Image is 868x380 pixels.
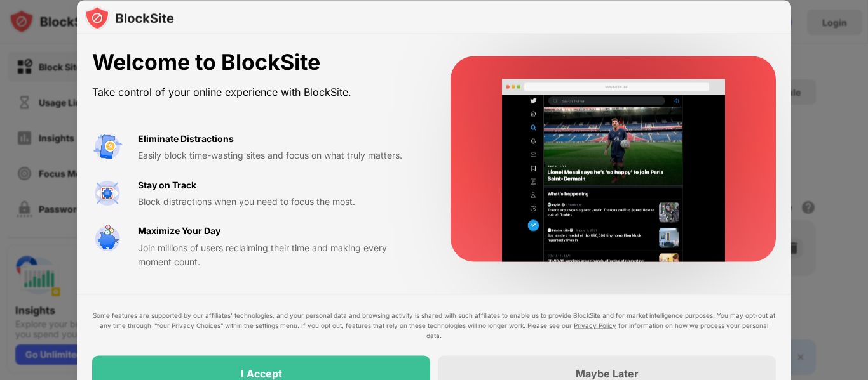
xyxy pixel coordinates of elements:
[85,5,174,30] img: logo-blocksite.svg
[138,178,196,192] div: Stay on Track
[138,131,234,145] div: Eliminate Distractions
[92,82,420,101] div: Take control of your online experience with BlockSite.
[92,49,420,75] div: Welcome to BlockSite
[241,367,282,379] div: I Accept
[92,224,123,254] img: value-safe-time.svg
[138,194,420,208] div: Block distractions when you need to focus the most.
[138,224,220,238] div: Maximize Your Day
[138,148,420,162] div: Easily block time-wasting sites and focus on what truly matters.
[92,178,123,208] img: value-focus.svg
[92,310,776,340] div: Some features are supported by our affiliates’ technologies, and your personal data and browsing ...
[574,321,616,329] a: Privacy Policy
[92,131,123,162] img: value-avoid-distractions.svg
[138,240,420,269] div: Join millions of users reclaiming their time and making every moment count.
[576,367,639,379] div: Maybe Later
